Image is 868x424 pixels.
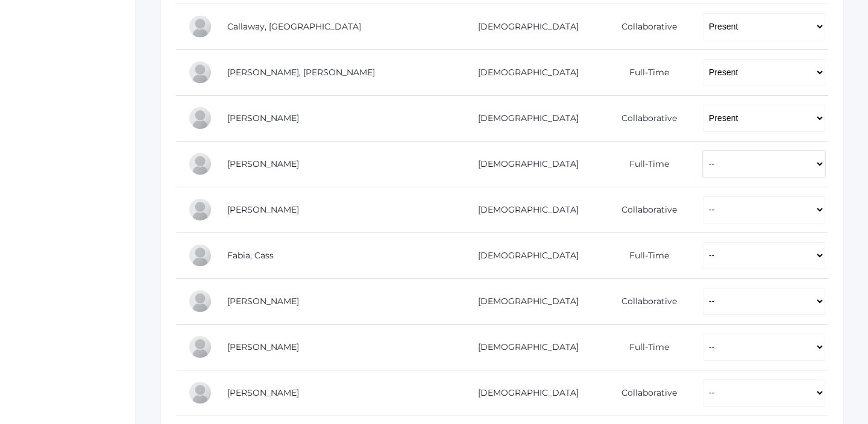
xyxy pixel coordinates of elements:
[448,4,599,49] td: [DEMOGRAPHIC_DATA]
[599,4,691,49] td: Collaborative
[227,387,299,398] a: [PERSON_NAME]
[227,67,375,78] a: [PERSON_NAME], [PERSON_NAME]
[599,49,691,95] td: Full-Time
[188,243,212,267] div: Cass Fabia
[599,370,691,416] td: Collaborative
[448,141,599,187] td: [DEMOGRAPHIC_DATA]
[448,370,599,416] td: [DEMOGRAPHIC_DATA]
[227,113,299,123] a: [PERSON_NAME]
[599,278,691,324] td: Collaborative
[227,250,274,261] a: Fabia, Cass
[227,296,299,307] a: [PERSON_NAME]
[599,141,691,187] td: Full-Time
[599,324,691,370] td: Full-Time
[188,289,212,313] div: Isaac Gregorchuk
[188,152,212,176] div: Olivia Dainko
[448,278,599,324] td: [DEMOGRAPHIC_DATA]
[448,187,599,232] td: [DEMOGRAPHIC_DATA]
[227,341,299,352] a: [PERSON_NAME]
[188,335,212,359] div: Gabriella Gianna Guerra
[188,14,212,39] div: Kiel Callaway
[448,232,599,278] td: [DEMOGRAPHIC_DATA]
[188,381,212,405] div: Christopher Ip
[227,21,361,32] a: Callaway, [GEOGRAPHIC_DATA]
[448,95,599,141] td: [DEMOGRAPHIC_DATA]
[188,198,212,222] div: Nathan Dishchekenian
[448,49,599,95] td: [DEMOGRAPHIC_DATA]
[227,204,299,215] a: [PERSON_NAME]
[599,187,691,232] td: Collaborative
[188,106,212,130] div: Teddy Dahlstrom
[188,60,212,84] div: Luna Cardenas
[227,158,299,169] a: [PERSON_NAME]
[599,95,691,141] td: Collaborative
[599,232,691,278] td: Full-Time
[448,324,599,370] td: [DEMOGRAPHIC_DATA]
